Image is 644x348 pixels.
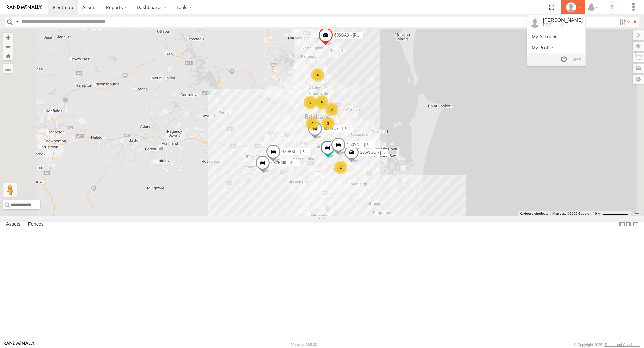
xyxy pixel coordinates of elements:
div: 6 [325,102,338,116]
span: 10 km [593,212,602,215]
div: Aaron Cluff [563,2,583,12]
button: Keyboard shortcuts [520,211,548,216]
span: 606GA3 - [PERSON_NAME] [334,33,386,38]
div: 5 [304,96,317,109]
button: Drag Pegman onto the map to open Street View [3,183,17,197]
div: DC Electrical [543,23,583,27]
span: 150YNI - [PERSON_NAME] [347,142,397,147]
label: Dock Summary Table to the Left [619,220,625,229]
i: ? [607,2,618,13]
div: 2 [334,161,347,174]
button: Zoom in [3,33,13,42]
div: 4 [315,95,328,109]
a: Terms and Conditions [605,343,640,347]
span: 439BK5 - [PERSON_NAME] [282,149,333,154]
label: Assets [3,220,24,229]
a: Visit our Website [4,341,35,348]
button: Map Scale: 10 km per 74 pixels [591,211,631,216]
div: 3 [321,117,335,130]
label: Measure [3,64,13,73]
label: Search Query [14,17,19,27]
button: Zoom Home [3,51,13,60]
span: 606GU3 - [PERSON_NAME] [324,126,375,131]
span: 205WSG - [PERSON_NAME] [360,150,413,154]
label: Hide Summary Table [632,220,639,229]
div: 2 [306,117,319,130]
label: Search Filter Options [616,17,631,27]
span: Map data ©2025 Google [552,212,589,215]
label: Dock Summary Table to the Right [625,220,632,229]
label: Fences [24,220,47,229]
div: © Copyright 2025 - [574,343,640,347]
div: [PERSON_NAME] [543,17,583,23]
label: Map Settings [633,75,644,84]
span: 082EM9 - [PERSON_NAME] [271,160,323,165]
button: Zoom out [3,42,13,51]
img: rand-logo.svg [7,5,42,10]
div: 4 [311,68,324,82]
a: Terms [634,212,641,215]
div: Version: 305.03 [291,343,317,347]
